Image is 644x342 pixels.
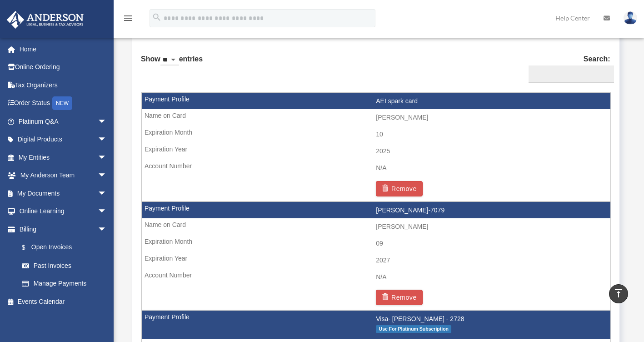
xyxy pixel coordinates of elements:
label: Show entries [141,53,203,75]
img: User Pic [624,11,637,25]
td: N/A [142,160,610,177]
a: My Entitiesarrow_drop_down [6,148,120,166]
label: Search: [525,53,610,83]
span: arrow_drop_down [98,148,116,167]
a: Home [6,40,120,58]
a: Online Learningarrow_drop_down [6,202,120,221]
a: Order StatusNEW [6,94,120,113]
span: arrow_drop_down [98,112,116,131]
select: Showentries [160,55,179,65]
a: $Open Invoices [13,238,120,257]
td: 2025 [142,143,610,160]
i: vertical_align_top [613,288,624,299]
img: Anderson Advisors Platinum Portal [4,11,86,29]
td: 09 [142,235,610,252]
td: 2027 [142,252,610,269]
span: arrow_drop_down [98,131,116,149]
td: Visa- [PERSON_NAME] - 2728 [142,311,610,339]
i: menu [123,13,134,24]
span: arrow_drop_down [98,166,116,185]
span: $ [27,242,31,253]
a: vertical_align_top [609,284,628,303]
input: Search: [529,65,614,83]
a: Past Invoices [13,256,120,275]
a: Digital Productsarrow_drop_down [6,131,120,149]
button: Remove [376,290,423,305]
a: My Documentsarrow_drop_down [6,184,120,202]
a: Events Calendar [6,292,120,311]
a: Tax Organizers [6,76,120,94]
td: [PERSON_NAME] [142,109,610,126]
td: AEI spark card [142,93,610,110]
a: Online Ordering [6,58,120,76]
div: NEW [52,96,72,110]
span: arrow_drop_down [98,184,116,203]
td: [PERSON_NAME]-7079 [142,202,610,219]
a: My Anderson Teamarrow_drop_down [6,166,120,185]
a: Manage Payments [13,275,116,293]
a: Billingarrow_drop_down [6,220,120,238]
span: Use For Platinum Subscription [376,325,451,333]
span: arrow_drop_down [98,220,116,239]
button: Remove [376,181,423,196]
a: menu [123,16,134,24]
td: N/A [142,269,610,286]
span: arrow_drop_down [98,202,116,221]
td: 10 [142,126,610,143]
td: [PERSON_NAME] [142,218,610,236]
i: search [152,12,162,22]
a: Platinum Q&Aarrow_drop_down [6,112,120,131]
